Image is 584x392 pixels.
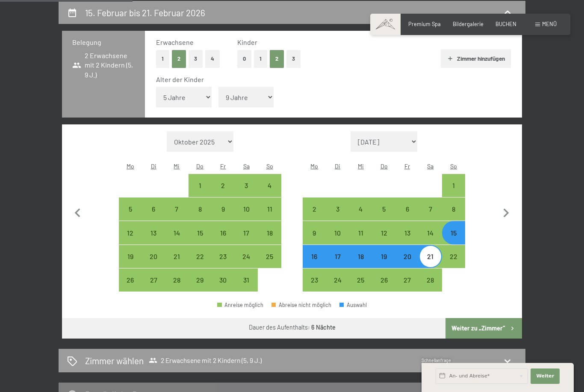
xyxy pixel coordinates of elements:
[326,268,349,292] div: Tue Feb 24 2026
[189,197,212,221] div: Anreise möglich
[120,253,141,274] div: 19
[419,197,442,221] div: Sat Feb 07 2026
[119,245,142,268] div: Anreise möglich
[235,197,258,221] div: Sat Jan 10 2026
[419,268,442,292] div: Anreise möglich
[443,253,464,274] div: 22
[442,174,465,197] div: Sun Feb 01 2026
[243,162,250,170] abbr: Samstag
[119,221,142,244] div: Anreise möglich
[327,253,348,274] div: 17
[165,268,188,292] div: Anreise möglich
[119,268,142,292] div: Anreise möglich
[189,277,211,298] div: 29
[189,174,212,197] div: Anreise möglich
[349,268,372,292] div: Anreise möglich
[72,51,135,80] span: 2 Erwachsene mit 2 Kindern (5, 9 J.)
[212,253,234,274] div: 23
[212,221,235,244] div: Anreise möglich
[350,230,372,251] div: 11
[165,221,188,244] div: Wed Jan 14 2026
[304,277,325,298] div: 23
[119,197,142,221] div: Anreise möglich
[536,373,554,380] span: Weiter
[142,221,165,244] div: Anreise möglich
[212,174,235,197] div: Anreise möglich
[212,174,235,197] div: Fri Jan 02 2026
[172,50,186,68] button: 2
[143,277,164,298] div: 27
[142,245,165,268] div: Anreise möglich
[212,277,234,298] div: 30
[326,197,349,221] div: Tue Feb 03 2026
[142,268,165,292] div: Tue Jan 27 2026
[326,197,349,221] div: Anreise möglich
[258,197,281,221] div: Sun Jan 11 2026
[395,268,419,292] div: Fri Feb 27 2026
[396,206,418,227] div: 6
[189,206,211,227] div: 8
[212,206,234,227] div: 9
[303,268,326,292] div: Anreise möglich
[496,21,516,27] span: BUCHEN
[327,206,348,227] div: 3
[217,302,263,308] div: Anreise möglich
[339,302,367,308] div: Auswahl
[236,230,257,251] div: 17
[497,131,515,292] button: Nächster Monat
[189,197,212,221] div: Thu Jan 08 2026
[372,221,395,244] div: Anreise möglich
[395,197,419,221] div: Fri Feb 06 2026
[420,253,441,274] div: 21
[235,221,258,244] div: Sat Jan 17 2026
[420,206,441,227] div: 7
[350,206,372,227] div: 4
[120,230,141,251] div: 12
[349,221,372,244] div: Anreise möglich
[235,268,258,292] div: Anreise möglich
[237,38,257,46] span: Kinder
[443,206,464,227] div: 8
[127,162,134,170] abbr: Montag
[303,268,326,292] div: Mon Feb 23 2026
[189,253,211,274] div: 22
[450,162,457,170] abbr: Sonntag
[165,221,188,244] div: Anreise möglich
[142,245,165,268] div: Tue Jan 20 2026
[220,162,226,170] abbr: Freitag
[427,162,434,170] abbr: Samstag
[358,162,364,170] abbr: Mittwoch
[270,50,284,68] button: 2
[142,221,165,244] div: Tue Jan 13 2026
[189,230,211,251] div: 15
[156,38,194,46] span: Erwachsene
[396,253,418,274] div: 20
[165,245,188,268] div: Wed Jan 21 2026
[120,206,141,227] div: 5
[259,253,280,274] div: 25
[235,268,258,292] div: Sat Jan 31 2026
[408,21,441,27] span: Premium Spa
[149,356,262,365] span: 2 Erwachsene mit 2 Kindern (5, 9 J.)
[326,245,349,268] div: Anreise möglich
[443,182,464,203] div: 1
[350,253,372,274] div: 18
[304,230,325,251] div: 9
[396,277,418,298] div: 27
[254,50,267,68] button: 1
[119,268,142,292] div: Mon Jan 26 2026
[372,245,395,268] div: Anreise möglich
[143,206,164,227] div: 6
[311,324,336,331] b: 6 Nächte
[442,221,465,244] div: Sun Feb 15 2026
[373,230,395,251] div: 12
[156,75,504,84] div: Alter der Kinder
[372,245,395,268] div: Thu Feb 19 2026
[165,245,188,268] div: Anreise möglich
[372,197,395,221] div: Anreise möglich
[443,230,464,251] div: 15
[349,221,372,244] div: Wed Feb 11 2026
[142,268,165,292] div: Anreise möglich
[189,50,203,68] button: 3
[212,230,234,251] div: 16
